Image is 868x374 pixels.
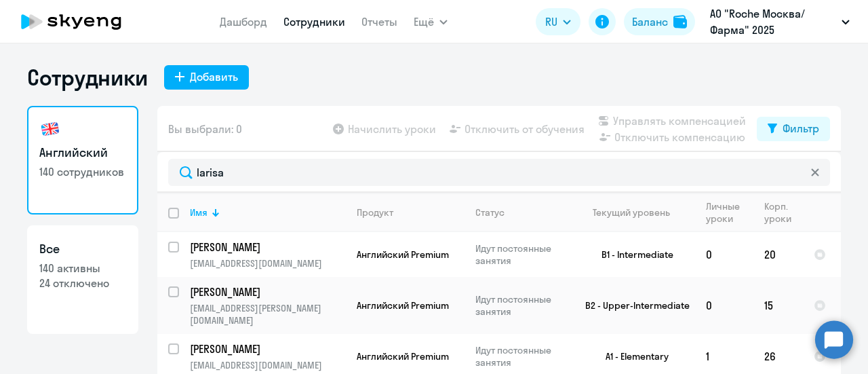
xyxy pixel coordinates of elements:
button: Добавить [164,65,249,90]
a: [PERSON_NAME] [190,240,345,255]
div: Имя [190,206,345,219]
td: 0 [695,277,753,334]
p: [EMAIL_ADDRESS][PERSON_NAME][DOMAIN_NAME] [190,302,345,326]
div: Имя [190,206,208,219]
p: Идут постоянные занятия [475,242,568,267]
button: Фильтр [757,117,830,141]
h3: Все [39,240,126,258]
div: Корп. уроки [764,200,791,225]
div: Личные уроки [706,200,753,225]
span: Английский Premium [357,248,449,261]
td: 15 [753,277,803,334]
button: АО "Roche Москва/Фарма" 2025 постоплата, [GEOGRAPHIC_DATA] | ЗАО Рош [GEOGRAPHIC_DATA] (IT-департ... [703,5,856,38]
button: RU [536,8,580,35]
p: [PERSON_NAME] [190,284,343,299]
span: Английский Premium [357,299,449,312]
div: Продукт [357,206,464,219]
p: Идут постоянные занятия [475,293,568,318]
div: Текущий уровень [580,206,694,219]
img: balance [673,15,687,29]
span: RU [545,14,557,30]
span: Ещё [414,14,434,30]
img: english [39,118,61,140]
h1: Сотрудники [27,64,148,91]
a: [PERSON_NAME] [190,284,345,299]
p: [EMAIL_ADDRESS][DOMAIN_NAME] [190,257,345,269]
td: 20 [753,232,803,277]
span: Английский Premium [357,350,449,362]
div: Текущий уровень [593,206,670,219]
div: Личные уроки [706,200,741,225]
a: Отчеты [361,15,397,29]
div: Статус [475,206,505,219]
a: Английский140 сотрудников [27,106,138,214]
td: B2 - Upper-Intermediate [569,277,695,334]
p: АО "Roche Москва/Фарма" 2025 постоплата, [GEOGRAPHIC_DATA] | ЗАО Рош [GEOGRAPHIC_DATA] (IT-департ... [710,5,836,38]
div: Корп. уроки [764,200,802,225]
input: Поиск по имени, email, продукту или статусу [168,159,830,186]
p: [PERSON_NAME] [190,240,343,255]
div: Добавить [190,69,238,85]
h3: Английский [39,144,126,162]
a: [PERSON_NAME] [190,341,345,356]
p: [EMAIL_ADDRESS][DOMAIN_NAME] [190,359,345,371]
a: Сотрудники [283,15,345,29]
a: Дашборд [220,15,267,29]
p: 140 активны [39,261,126,276]
p: 24 отключено [39,276,126,291]
div: Фильтр [783,120,819,136]
span: Вы выбрали: 0 [168,121,242,137]
td: B1 - Intermediate [569,232,695,277]
div: Статус [475,206,568,219]
p: Идут постоянные занятия [475,344,568,369]
a: Все140 активны24 отключено [27,225,138,334]
p: 140 сотрудников [39,164,126,179]
button: Ещё [414,8,448,35]
div: Баланс [632,14,668,30]
p: [PERSON_NAME] [190,341,343,356]
div: Продукт [357,206,393,219]
button: Балансbalance [624,8,695,35]
td: 0 [695,232,753,277]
